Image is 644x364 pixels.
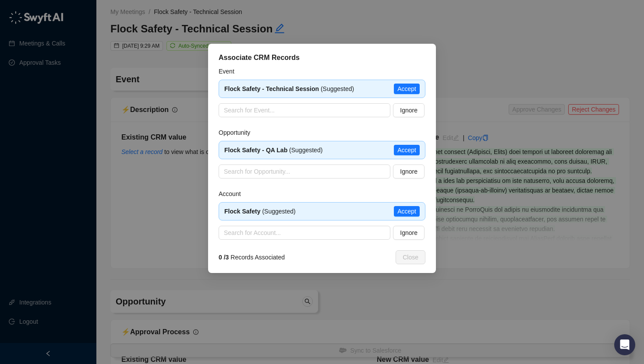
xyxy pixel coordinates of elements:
[394,206,420,217] button: Accept
[219,189,247,199] label: Account
[224,208,296,215] span: (Suggested)
[219,66,241,76] label: Event
[400,105,418,115] span: Ignore
[224,208,260,215] strong: Flock Safety
[400,167,418,176] span: Ignore
[393,226,425,240] button: Ignore
[393,103,425,117] button: Ignore
[394,84,420,94] button: Accept
[224,147,287,154] strong: Flock Safety - QA Lab
[219,52,425,63] div: Associate CRM Records
[614,334,635,355] div: Open Intercom Messenger
[219,128,256,137] label: Opportunity
[400,228,418,238] span: Ignore
[224,85,319,92] strong: Flock Safety - Technical Session
[397,145,416,155] span: Accept
[224,147,322,154] span: (Suggested)
[393,164,425,178] button: Ignore
[219,252,285,262] span: Records Associated
[219,254,229,261] strong: 0 / 3
[396,250,425,264] button: Close
[394,145,420,155] button: Accept
[224,85,354,92] span: (Suggested)
[397,206,416,216] span: Accept
[397,84,416,94] span: Accept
